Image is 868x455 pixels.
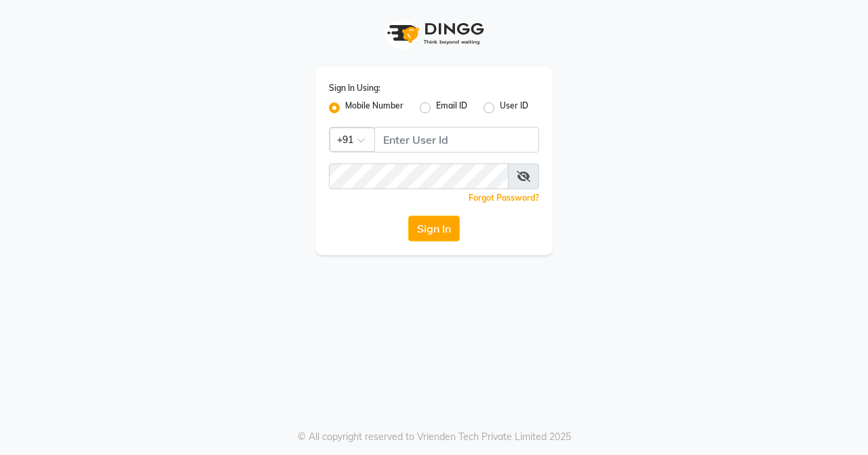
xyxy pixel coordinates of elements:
[380,14,488,54] img: logo1.svg
[345,100,403,116] label: Mobile Number
[329,163,509,189] input: Username
[436,100,467,116] label: Email ID
[329,82,380,94] label: Sign In Using:
[469,193,539,203] a: Forgot Password?
[500,100,528,116] label: User ID
[408,216,460,241] button: Sign In
[374,127,539,153] input: Username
